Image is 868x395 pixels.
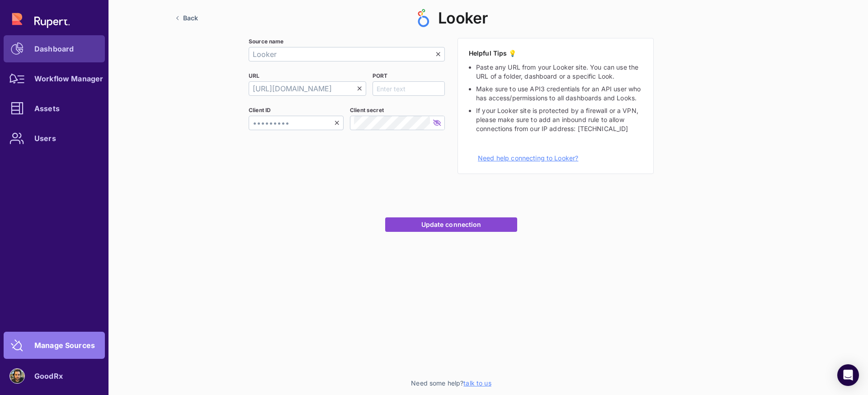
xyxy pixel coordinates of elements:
span: Update connection [421,221,481,229]
div: Dashboard [34,46,74,52]
a: Users [4,125,105,152]
li: Paste any URL from your Looker site. You can use the URL of a folder, dashboard or a specific Look. [476,63,642,81]
input: Name your source [253,47,436,61]
a: Need help connecting to Looker? [478,154,578,162]
span: Back [183,14,198,22]
div: Assets [34,106,60,111]
li: If your Looker site is protected by a firewall or a VPN, please make sure to add an inbound rule ... [476,106,642,133]
div: Open Intercom Messenger [837,364,859,386]
h2: Helpful Tips 💡 [469,49,642,57]
div: Workflow Manager [34,76,103,81]
a: Dashboard [4,35,105,62]
p: Need some help? [34,379,868,388]
span: Client ID [249,107,271,114]
span: talk to us [463,379,491,387]
span: URL [249,72,259,80]
span: PORT [373,72,388,80]
div: Users [34,136,56,141]
img: account-photo [10,369,24,383]
span: Source name [249,38,284,45]
div: Looker [162,9,741,27]
img: logo [415,9,433,27]
span: Client secret [350,107,384,114]
input: Paste any URL from Looker site [253,82,357,95]
a: Workflow Manager [4,65,105,92]
div: GoodRx [34,373,63,379]
input: Enter text [377,82,444,95]
a: Assets [4,95,105,122]
input: Enter text [253,116,335,130]
li: Make sure to use API3 credentials for an API user who has access/permissions to all dashboards an... [476,85,642,103]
